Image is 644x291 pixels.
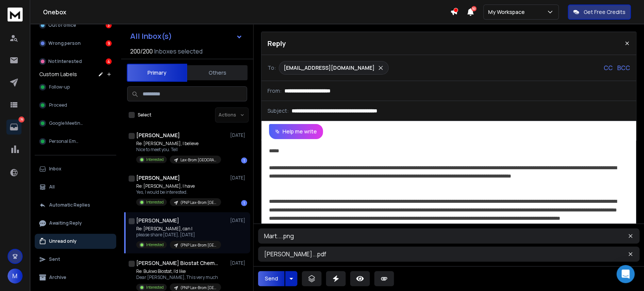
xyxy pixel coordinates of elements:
p: Interested [146,199,164,205]
button: Others [187,64,247,81]
button: Follow-up [35,80,116,95]
p: Archive [49,274,66,280]
p: Interested [146,285,164,290]
span: Proceed [49,102,67,108]
button: Not Interested4 [35,54,116,69]
span: 50 [471,6,476,11]
h3: [PERSON_NAME]...pdf [264,250,541,259]
span: Google Meeting [49,120,83,126]
p: CC [604,63,613,72]
div: 4 [106,58,112,64]
button: Primary [127,64,187,82]
p: Nice to meet you. Tell [136,147,221,153]
p: Out of office [48,22,76,28]
p: Interested [146,242,164,248]
h1: [PERSON_NAME] Biostat Chemutai [136,259,219,267]
a: 78 [6,119,22,135]
p: Interested [146,157,164,162]
button: Send [258,271,284,286]
span: Personal Email [49,138,81,144]
button: Help me write [269,124,323,139]
button: Proceed [35,98,116,113]
label: Select [138,112,151,118]
img: logo [8,8,23,21]
button: Inbox [35,161,116,176]
p: Lax-Brom [GEOGRAPHIC_DATA] [180,157,217,163]
p: Not Interested [48,58,82,64]
p: From: [267,87,281,95]
button: M [8,268,23,283]
p: Yes, I would be interested. [136,189,221,195]
button: Unread only [35,234,116,249]
p: [DATE] [230,260,247,266]
p: Re: [PERSON_NAME], I believe [136,141,221,147]
p: Re: [PERSON_NAME], can I [136,226,221,232]
p: Unread only [49,238,77,244]
p: [EMAIL_ADDRESS][DOMAIN_NAME] [284,64,375,72]
div: 1 [241,200,247,206]
div: 3 [106,22,112,28]
p: 78 [18,116,25,123]
p: Sent [49,256,60,262]
h3: Custom Labels [39,70,77,78]
p: Wrong person [48,40,81,46]
button: Google Meeting [35,116,116,131]
div: Open Intercom Messenger [616,265,635,283]
div: 1 [241,158,247,164]
h3: Mart....png [264,231,541,240]
p: [DATE] [230,132,247,138]
p: Re: Bukwo Biostat, I’d like [136,268,221,274]
button: Awaiting Reply [35,216,116,231]
p: please share [DATE], [DATE] [136,232,221,238]
p: [DATE] [230,175,247,181]
p: (PNP Lax-Brom [GEOGRAPHIC_DATA]) [180,242,217,248]
button: Out of office3 [35,18,116,33]
p: (PNP Lax-Brom [GEOGRAPHIC_DATA]) [180,200,217,205]
button: All Inbox(s) [124,29,249,44]
p: Awaiting Reply [49,220,82,226]
button: Archive [35,270,116,285]
p: (PNP Lax-Brom [GEOGRAPHIC_DATA]) [180,285,217,291]
p: [DATE] [230,217,247,224]
button: Personal Email [35,134,116,149]
h1: [PERSON_NAME] [136,132,180,139]
button: Wrong person9 [35,36,116,51]
p: Get Free Credits [584,8,626,16]
button: Sent [35,252,116,267]
p: Inbox [49,166,61,172]
button: All [35,179,116,195]
h1: [PERSON_NAME] [136,217,179,224]
h1: All Inbox(s) [130,32,172,40]
div: 9 [106,40,112,46]
p: BCC [617,63,630,72]
p: Re: [PERSON_NAME], I have [136,183,221,189]
p: To: [267,64,276,72]
button: Get Free Credits [568,5,631,20]
p: All [49,184,55,190]
button: Automatic Replies [35,198,116,213]
p: My Workspace [488,8,528,16]
h3: Inboxes selected [154,47,203,56]
p: Subject: [267,107,289,115]
h1: Onebox [43,8,450,17]
p: Dear [PERSON_NAME], This very much [136,274,221,280]
h1: [PERSON_NAME] [136,174,180,182]
p: Reply [267,38,286,49]
span: Follow-up [49,84,70,90]
span: 200 / 200 [130,47,153,56]
p: Automatic Replies [49,202,90,208]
